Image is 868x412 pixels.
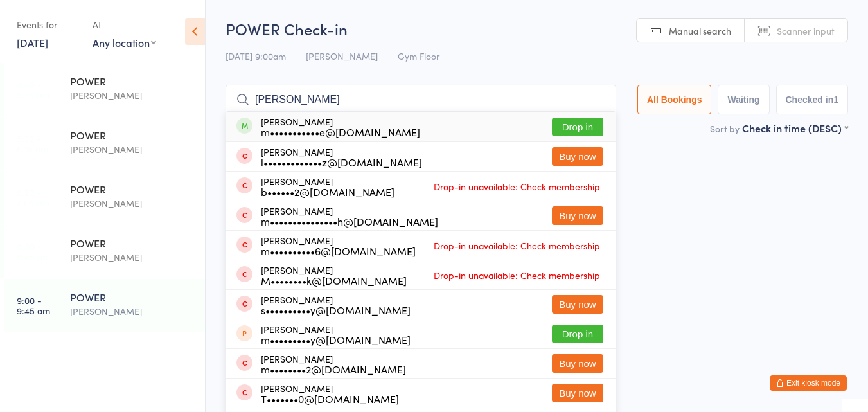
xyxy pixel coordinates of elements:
a: 9:00 -9:45 amPOWER[PERSON_NAME] [4,279,205,332]
button: Exit kiosk mode [770,375,847,391]
div: l•••••••••••••z@[DOMAIN_NAME] [261,157,422,167]
div: s••••••••••y@[DOMAIN_NAME] [261,305,411,315]
div: m•••••••••••e@[DOMAIN_NAME] [261,127,420,137]
div: [PERSON_NAME] [261,147,422,167]
div: [PERSON_NAME] [261,294,411,315]
div: [PERSON_NAME] [70,88,194,103]
time: 8:00 - 8:45 am [17,241,50,262]
time: 4:40 - 5:25 am [17,79,49,100]
time: 6:20 - 7:05 am [17,187,49,208]
div: POWER [70,128,194,142]
button: Checked in1 [776,85,849,114]
div: POWER [70,236,194,250]
button: Buy now [552,384,603,402]
button: Buy now [552,354,603,373]
span: Scanner input [777,24,835,37]
div: m•••••••••y@[DOMAIN_NAME] [261,334,411,345]
div: [PERSON_NAME] [261,206,438,226]
a: 5:30 -6:15 amPOWER[PERSON_NAME] [4,117,205,170]
div: M••••••••k@[DOMAIN_NAME] [261,275,407,285]
div: [PERSON_NAME] [70,196,194,211]
div: POWER [70,290,194,304]
div: m••••••••••6@[DOMAIN_NAME] [261,246,416,256]
div: Check in time (DESC) [742,121,848,135]
div: [PERSON_NAME] [261,324,411,345]
span: [DATE] 9:00am [226,49,286,62]
div: [PERSON_NAME] [70,304,194,319]
span: Manual search [669,24,731,37]
div: POWER [70,182,194,196]
span: [PERSON_NAME] [306,49,378,62]
time: 5:30 - 6:15 am [17,133,48,154]
div: [PERSON_NAME] [70,250,194,265]
div: 1 [833,94,838,105]
div: POWER [70,74,194,88]
div: [PERSON_NAME] [261,116,420,137]
h2: POWER Check-in [226,18,848,39]
button: Buy now [552,206,603,225]
div: [PERSON_NAME] [261,176,394,197]
div: [PERSON_NAME] [261,383,399,404]
button: Drop in [552,325,603,343]
div: [PERSON_NAME] [261,354,406,374]
button: All Bookings [637,85,712,114]
button: Waiting [718,85,769,114]
div: [PERSON_NAME] [70,142,194,157]
span: Drop-in unavailable: Check membership [430,177,603,196]
a: [DATE] [17,35,48,49]
div: [PERSON_NAME] [261,265,407,285]
div: T•••••••0@[DOMAIN_NAME] [261,393,399,404]
a: 4:40 -5:25 amPOWER[PERSON_NAME] [4,63,205,116]
span: Drop-in unavailable: Check membership [430,265,603,285]
div: At [93,14,156,35]
input: Search [226,85,616,114]
div: b••••••2@[DOMAIN_NAME] [261,186,394,197]
div: m•••••••••••••••h@[DOMAIN_NAME] [261,216,438,226]
label: Sort by [710,122,740,135]
div: m••••••••2@[DOMAIN_NAME] [261,364,406,374]
div: Events for [17,14,80,35]
button: Buy now [552,295,603,314]
span: Gym Floor [398,49,439,62]
span: Drop-in unavailable: Check membership [430,236,603,255]
a: 8:00 -8:45 amPOWER[PERSON_NAME] [4,225,205,278]
div: Any location [93,35,156,49]
button: Buy now [552,147,603,166]
button: Drop in [552,118,603,136]
time: 9:00 - 9:45 am [17,295,50,316]
a: 6:20 -7:05 amPOWER[PERSON_NAME] [4,171,205,224]
div: [PERSON_NAME] [261,235,416,256]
